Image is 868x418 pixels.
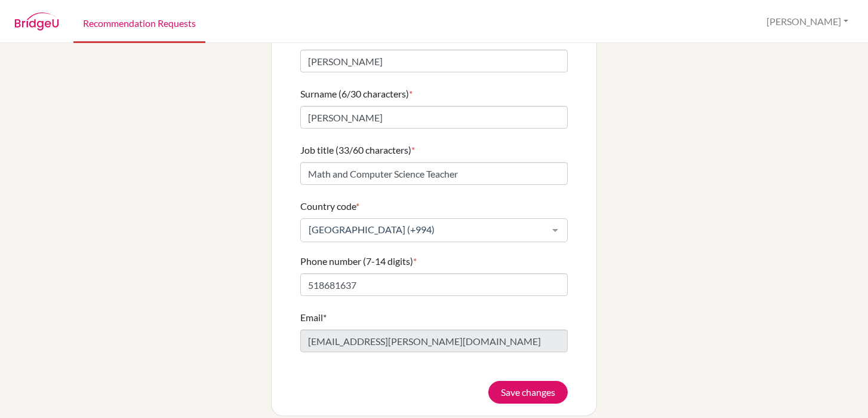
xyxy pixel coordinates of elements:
label: Surname (6/30 characters) [300,87,413,101]
label: Country code [300,199,359,213]
label: Job title (33/60 characters) [300,143,415,157]
input: Enter your job title [300,162,568,185]
button: Save changes [488,381,568,404]
img: BridgeU logo [14,13,59,30]
button: [PERSON_NAME] [761,10,854,33]
input: Enter your surname [300,106,568,129]
label: Email* [300,310,327,325]
label: Phone number (7-14 digits) [300,254,417,269]
span: [GEOGRAPHIC_DATA] (+994) [306,224,543,236]
a: Recommendation Requests [73,2,205,43]
input: Enter your number [300,273,568,296]
input: Enter your first name [300,50,568,72]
